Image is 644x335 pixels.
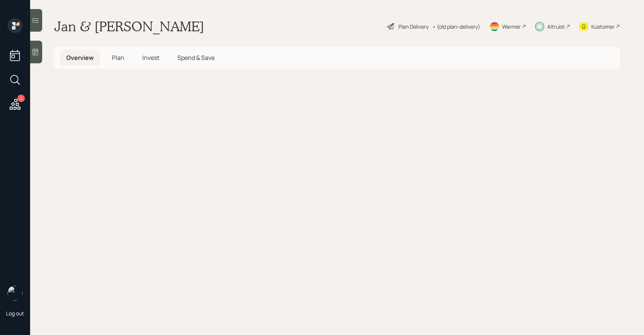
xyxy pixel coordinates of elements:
[54,18,204,35] h1: Jan & [PERSON_NAME]
[547,23,565,31] div: Altruist
[591,23,615,31] div: Kustomer
[17,95,25,102] div: 2
[142,54,159,62] span: Invest
[398,23,429,31] div: Plan Delivery
[432,23,480,31] div: • (old plan-delivery)
[66,54,94,62] span: Overview
[502,23,521,31] div: Warmer
[177,54,215,62] span: Spend & Save
[112,54,124,62] span: Plan
[6,310,24,317] div: Log out
[8,286,23,301] img: sami-boghos-headshot.png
